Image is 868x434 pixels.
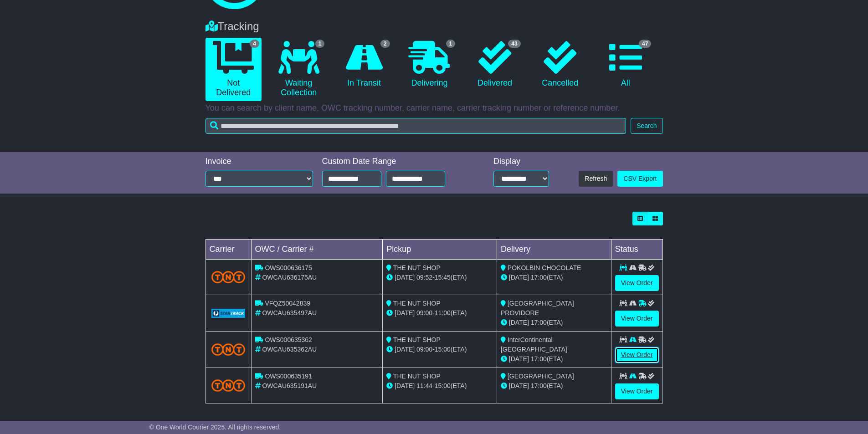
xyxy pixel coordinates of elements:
div: Custom Date Range [322,157,468,167]
td: Delivery [497,240,611,260]
span: [DATE] [509,355,529,363]
div: (ETA) [501,273,607,282]
td: Carrier [205,240,251,260]
span: OWCAU635497AU [262,309,317,317]
img: GetCarrierServiceLogo [211,309,246,318]
span: [DATE] [395,346,415,353]
a: View Order [615,311,659,327]
span: OWS000635191 [265,373,312,380]
span: 17:00 [531,319,547,326]
span: 2 [380,40,390,48]
button: Search [631,118,663,134]
a: 4 Not Delivered [205,38,262,101]
div: Invoice [205,157,313,167]
td: Status [611,240,663,260]
div: (ETA) [501,381,607,391]
div: Display [493,157,549,167]
a: View Order [615,383,659,399]
span: THE NUT SHOP [393,373,441,380]
span: 47 [639,40,651,48]
span: THE NUT SHOP [393,264,441,271]
div: - (ETA) [386,345,493,354]
a: View Order [615,347,659,363]
a: 43 Delivered [467,38,523,92]
span: OWCAU635362AU [262,346,317,353]
span: 15:00 [435,346,451,353]
span: POKOLBIN CHOCOLATE [508,264,581,271]
span: 1 [446,40,456,48]
span: 17:00 [531,382,547,389]
img: TNT_Domestic.png [211,343,246,356]
a: 47 All [597,38,653,92]
span: 09:00 [416,346,432,353]
a: CSV Export [617,171,663,187]
td: OWC / Carrier # [251,240,383,260]
img: TNT_Domestic.png [211,271,246,283]
div: (ETA) [501,354,607,364]
span: InterContinental [GEOGRAPHIC_DATA] [501,336,567,353]
span: 17:00 [531,274,547,281]
span: © One World Courier 2025. All rights reserved. [149,424,281,431]
div: - (ETA) [386,381,493,391]
span: 11:00 [435,309,451,317]
span: [GEOGRAPHIC_DATA] PROVIDORE [501,300,574,317]
span: [DATE] [395,309,415,317]
span: 4 [250,40,259,48]
a: View Order [615,275,659,291]
span: [GEOGRAPHIC_DATA] [508,373,574,380]
a: 2 In Transit [336,38,392,92]
span: [DATE] [395,382,415,389]
span: 15:45 [435,274,451,281]
span: OWCAU635191AU [262,382,317,389]
span: 11:44 [416,382,432,389]
span: [DATE] [509,319,529,326]
span: THE NUT SHOP [393,300,441,307]
span: 43 [508,40,520,48]
a: 1 Delivering [401,38,457,92]
span: THE NUT SHOP [393,336,441,343]
a: Cancelled [532,38,588,92]
span: 09:52 [416,274,432,281]
span: [DATE] [509,274,529,281]
span: VFQZ50042839 [265,300,310,307]
div: - (ETA) [386,308,493,318]
span: 09:00 [416,309,432,317]
img: TNT_Domestic.png [211,379,246,392]
span: 15:00 [435,382,451,389]
span: 17:00 [531,355,547,363]
span: [DATE] [395,274,415,281]
button: Refresh [579,171,613,187]
span: 1 [315,40,325,48]
span: OWS000636175 [265,264,312,271]
span: OWS000635362 [265,336,312,343]
div: (ETA) [501,318,607,327]
a: 1 Waiting Collection [271,38,327,101]
div: Tracking [201,20,668,33]
div: - (ETA) [386,273,493,282]
span: [DATE] [509,382,529,389]
td: Pickup [383,240,497,260]
p: You can search by client name, OWC tracking number, carrier name, carrier tracking number or refe... [205,103,663,113]
span: OWCAU636175AU [262,274,317,281]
